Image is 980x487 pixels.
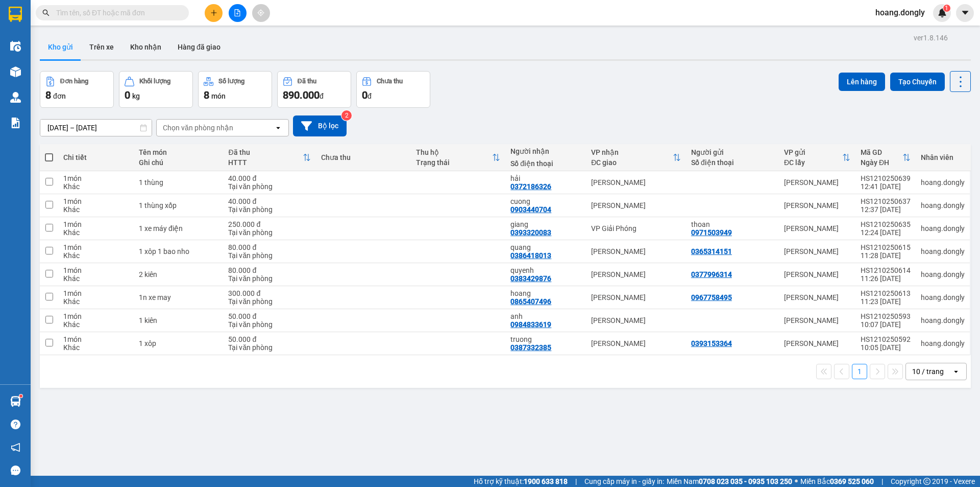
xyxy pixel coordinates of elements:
[938,8,947,17] img: icon-new-feature
[943,5,950,12] sup: 1
[784,316,850,324] div: [PERSON_NAME]
[510,312,581,320] div: anh
[861,182,911,191] div: 12:41 [DATE]
[510,320,551,329] div: 0984833619
[11,443,20,452] span: notification
[298,78,316,85] div: Đã thu
[921,339,965,347] div: hoang.dongly
[591,148,673,156] div: VP nhận
[119,71,193,108] button: Khối lượng0kg
[45,89,51,101] span: 8
[861,205,911,214] div: 12:37 [DATE]
[839,73,885,91] button: Lên hàng
[584,476,664,487] span: Cung cấp máy in - giấy in:
[861,220,911,228] div: HS1210250635
[228,289,311,297] div: 300.000 đ
[228,335,311,343] div: 50.000 đ
[779,144,855,171] th: Toggle SortBy
[921,293,965,302] div: hoang.dongly
[228,274,311,283] div: Tại văn phòng
[377,78,403,85] div: Chưa thu
[830,477,874,485] strong: 0369 525 060
[591,158,673,167] div: ĐC giao
[855,144,916,171] th: Toggle SortBy
[795,479,798,483] span: ⚪️
[274,124,282,132] svg: open
[416,158,492,167] div: Trạng thái
[139,270,218,279] div: 2 kiên
[691,247,732,256] div: 0365314151
[510,159,581,168] div: Số điện thoại
[63,335,129,343] div: 1 món
[228,243,311,251] div: 80.000 đ
[586,144,686,171] th: Toggle SortBy
[63,312,129,320] div: 1 món
[257,9,264,16] span: aim
[229,4,247,22] button: file-add
[40,120,152,136] input: Select a date range.
[867,6,933,19] span: hoang.dongly
[228,266,311,274] div: 80.000 đ
[63,153,129,161] div: Chi tiết
[861,274,911,283] div: 11:26 [DATE]
[198,71,272,108] button: Số lượng8món
[510,335,581,343] div: truong
[691,270,732,279] div: 0377996314
[63,251,129,260] div: Khác
[63,174,129,182] div: 1 món
[40,71,114,108] button: Đơn hàng8đơn
[139,247,218,256] div: 1 xôp 1 bao nho
[861,343,911,352] div: 10:05 [DATE]
[784,224,850,233] div: [PERSON_NAME]
[591,293,681,302] div: [PERSON_NAME]
[60,78,88,85] div: Đơn hàng
[223,144,316,171] th: Toggle SortBy
[63,266,129,274] div: 1 món
[591,201,681,210] div: [PERSON_NAME]
[510,182,551,191] div: 0372186326
[861,148,902,156] div: Mã GD
[63,220,129,228] div: 1 món
[293,115,347,136] button: Bộ lọc
[10,41,21,52] img: warehouse-icon
[320,92,324,100] span: đ
[10,118,21,128] img: solution-icon
[139,158,218,167] div: Ghi chú
[510,220,581,228] div: giang
[800,476,874,487] span: Miền Bắc
[163,123,233,133] div: Chọn văn phòng nhận
[861,174,911,182] div: HS1210250639
[228,220,311,228] div: 250.000 đ
[10,92,21,103] img: warehouse-icon
[63,343,129,352] div: Khác
[890,73,945,91] button: Tạo Chuyến
[784,201,850,210] div: [PERSON_NAME]
[40,35,81,59] button: Kho gửi
[881,476,883,487] span: |
[139,178,218,187] div: 1 thùng
[591,224,681,233] div: VP Giải Phóng
[356,71,430,108] button: Chưa thu0đ
[510,197,581,205] div: cuong
[921,178,965,187] div: hoang.dongly
[510,289,581,297] div: hoang
[63,274,129,283] div: Khác
[691,228,732,237] div: 0971503949
[923,478,930,485] span: copyright
[132,92,140,100] span: kg
[228,312,311,320] div: 50.000 đ
[852,364,867,379] button: 1
[784,270,850,279] div: [PERSON_NAME]
[921,201,965,210] div: hoang.dongly
[139,78,170,85] div: Khối lượng
[921,270,965,279] div: hoang.dongly
[474,476,568,487] span: Hỗ trợ kỹ thuật:
[341,110,352,121] sup: 2
[228,297,311,306] div: Tại văn phòng
[861,228,911,237] div: 12:24 [DATE]
[784,148,842,156] div: VP gửi
[63,243,129,251] div: 1 món
[63,289,129,297] div: 1 món
[591,270,681,279] div: [PERSON_NAME]
[63,197,129,205] div: 1 món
